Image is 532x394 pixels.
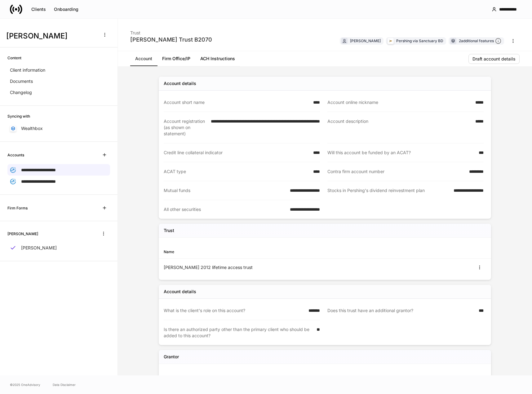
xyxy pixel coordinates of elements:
[10,67,45,73] p: Client information
[7,87,110,98] a: Changelog
[164,80,196,87] div: Account details
[7,113,30,119] h6: Syncing with
[6,31,96,41] h3: [PERSON_NAME]
[327,168,465,175] div: Contra firm account number
[10,78,33,84] p: Documents
[164,99,309,105] div: Account short name
[130,26,212,36] div: Trust
[164,326,313,339] div: Is there an authorized party other than the primary client who should be added to this account?
[164,249,325,255] div: Name
[130,36,212,43] div: [PERSON_NAME] Trust B2070
[164,264,325,271] div: [PERSON_NAME] 2012 lifetime access trust
[7,123,110,134] a: Wealthbox
[50,4,82,14] button: Onboarding
[7,76,110,87] a: Documents
[164,150,309,156] div: Credit line collateral indicator
[327,307,475,314] div: Does this trust have an additional grantor?
[7,152,24,158] h6: Accounts
[327,150,475,156] div: Will this account be funded by an ACAT?
[327,99,472,105] div: Account online nickname
[327,187,450,194] div: Stocks in Pershing's dividend reinvestment plan
[31,7,46,11] div: Clients
[164,375,325,381] div: Name
[164,206,286,213] div: All other securities
[7,205,28,211] h6: Firm Forms
[7,231,38,237] h6: [PERSON_NAME]
[53,382,76,387] a: Data Disclaimer
[130,51,157,66] a: Account
[157,51,195,66] a: Firm Office/IP
[472,57,516,61] div: Draft account details
[7,65,110,76] a: Client information
[164,289,196,295] div: Account details
[164,168,309,175] div: ACAT type
[21,245,57,251] p: [PERSON_NAME]
[195,51,240,66] a: ACH Instructions
[468,54,520,64] button: Draft account details
[7,242,110,253] a: [PERSON_NAME]
[164,354,179,360] h5: Grantor
[164,307,305,314] div: What is the client's role on this account?
[164,187,286,194] div: Mutual funds
[21,125,43,132] p: Wealthbox
[164,227,174,234] h5: Trust
[459,38,501,44] div: 2 additional features
[396,38,443,44] div: Pershing via Sanctuary BD
[350,38,381,44] div: [PERSON_NAME]
[10,382,40,387] span: © 2025 OneAdvisory
[54,7,78,11] div: Onboarding
[10,89,32,96] p: Changelog
[327,118,472,137] div: Account description
[164,118,207,137] div: Account registration (as shown on statement)
[7,55,21,61] h6: Content
[27,4,50,14] button: Clients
